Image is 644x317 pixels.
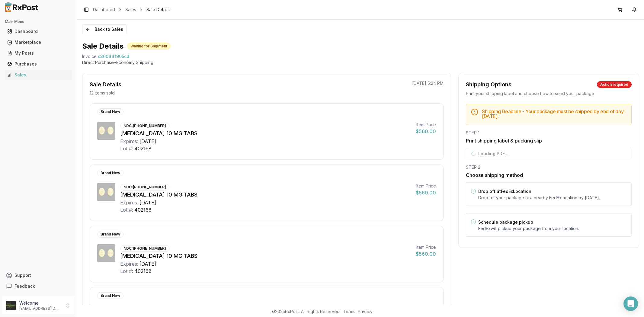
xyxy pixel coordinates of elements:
div: Expires: [120,199,138,206]
div: NDC: [PHONE_NUMBER] [120,123,169,129]
p: Welcome [19,300,61,306]
span: Sale Details [146,7,170,13]
button: Back to Sales [82,24,127,34]
div: NDC: [PHONE_NUMBER] [120,184,169,191]
h1: Sale Details [82,41,123,51]
div: 402168 [134,267,152,275]
div: 402168 [134,206,152,213]
div: Lot #: [120,267,133,275]
label: Schedule package pickup [478,219,533,225]
div: 402168 [134,145,152,152]
div: STEP 1 [466,130,632,136]
span: c36044f905cd [98,53,129,59]
img: RxPost Logo [2,2,41,12]
div: [MEDICAL_DATA] 10 MG TABS [120,252,411,260]
h3: Print shipping label & packing slip [466,137,632,144]
div: [MEDICAL_DATA] 10 MG TABS [120,129,411,138]
button: Purchases [2,59,75,69]
div: Sales [7,72,70,78]
h3: Choose shipping method [466,171,632,179]
div: Expires: [120,138,138,145]
div: $560.00 [416,189,436,196]
div: My Posts [7,50,70,56]
h5: Shipping Deadline - Your package must be shipped by end of day [DATE] . [482,109,626,119]
button: Dashboard [2,27,75,36]
button: Marketplace [2,37,75,47]
a: Dashboard [93,7,115,13]
a: Terms [343,309,355,314]
div: [DATE] [139,260,156,267]
a: My Posts [5,48,72,59]
div: [DATE] [139,199,156,206]
div: STEP 2 [466,164,632,170]
div: Brand New [97,170,123,176]
p: FedEx will pickup your package from your location. [478,226,626,232]
div: Brand New [97,108,123,115]
p: 12 items sold [90,90,115,96]
p: [EMAIL_ADDRESS][DOMAIN_NAME] [19,306,61,311]
div: Brand New [97,292,123,299]
button: Feedback [2,281,75,292]
div: Dashboard [7,28,70,34]
h2: Main Menu [5,19,72,24]
p: Drop off your package at a nearby FedEx location by [DATE] . [478,195,626,201]
button: Sales [2,70,75,80]
button: My Posts [2,48,75,58]
label: Drop off at FedEx Location [478,189,531,194]
div: $560.00 [416,128,436,135]
div: Item Price [416,183,436,189]
a: Marketplace [5,37,72,48]
div: Waiting for Shipment [127,43,171,50]
div: Item Price [416,244,436,250]
div: Sale Details [90,80,121,89]
div: Expires: [120,260,138,267]
p: [DATE] 5:24 PM [412,80,444,86]
div: Brand New [97,231,123,238]
div: Print your shipping label and choose how to send your package [466,91,632,97]
p: Direct Purchase • Economy Shipping [82,59,639,66]
a: Dashboard [5,26,72,37]
div: Shipping Options [466,80,511,89]
div: Open Intercom Messenger [623,296,638,311]
div: Lot #: [120,145,133,152]
a: Privacy [358,309,373,314]
img: Jardiance 10 MG TABS [97,183,115,201]
button: Support [2,270,75,281]
div: Invoice [82,53,97,59]
a: Purchases [5,59,72,69]
div: Marketplace [7,39,70,45]
div: $560.00 [416,250,436,258]
div: Action required [597,81,632,88]
div: Purchases [7,61,70,67]
div: NDC: [PHONE_NUMBER] [120,245,169,252]
nav: breadcrumb [93,7,170,13]
div: [MEDICAL_DATA] 10 MG TABS [120,191,411,199]
a: Sales [125,7,136,13]
img: User avatar [6,301,16,310]
div: Item Price [416,122,436,128]
a: Sales [5,69,72,80]
img: Jardiance 10 MG TABS [97,122,115,140]
div: [DATE] [139,138,156,145]
img: Jardiance 10 MG TABS [97,244,115,262]
div: Lot #: [120,206,133,213]
span: Feedback [14,283,35,289]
